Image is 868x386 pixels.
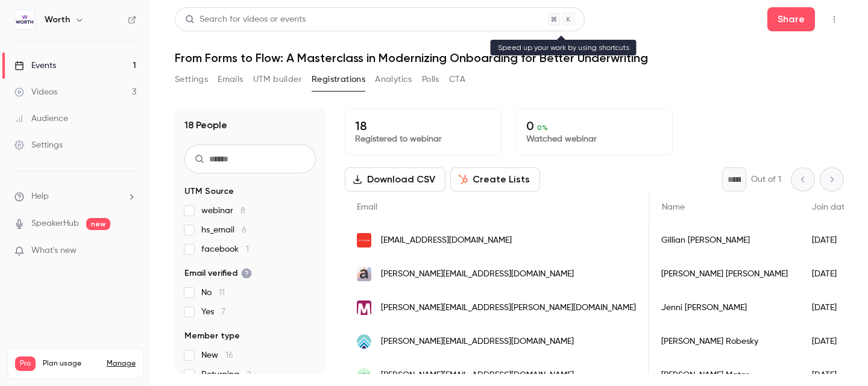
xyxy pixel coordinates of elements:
[800,223,861,257] div: [DATE]
[201,224,247,236] span: hs_email
[201,349,233,361] span: New
[253,70,302,89] button: UTM builder
[86,218,110,230] span: new
[357,267,371,281] img: ascenditt.com
[247,370,251,379] span: 2
[449,70,465,89] button: CTA
[14,86,57,98] div: Videos
[312,70,365,89] button: Registrations
[649,325,800,358] div: [PERSON_NAME] Robesky
[175,51,844,65] h1: From Forms to Flow: A Masterclass in Modernizing Onboarding for Better Underwriting
[345,167,445,191] button: Download CSV
[184,330,240,342] span: Member type
[767,7,815,31] button: Share
[175,70,208,89] button: Settings
[14,60,56,72] div: Events
[45,14,70,26] h6: Worth
[526,133,662,145] p: Watched webinar
[31,244,77,257] span: What's new
[201,243,249,255] span: facebook
[375,70,412,89] button: Analytics
[218,70,243,89] button: Emails
[355,133,491,145] p: Registered to webinar
[800,325,861,358] div: [DATE]
[122,246,136,257] iframe: Noticeable Trigger
[225,351,233,360] span: 16
[246,245,249,254] span: 1
[184,118,227,132] h1: 18 People
[649,223,800,257] div: Gillian [PERSON_NAME]
[649,291,800,325] div: Jenni [PERSON_NAME]
[662,203,685,211] span: Name
[15,356,36,371] span: Pro
[201,287,225,299] span: No
[14,190,136,203] li: help-dropdown-opener
[357,233,371,247] img: chubb.com
[184,185,234,198] span: UTM Source
[359,370,370,381] span: YM
[31,190,49,203] span: Help
[422,70,439,89] button: Polls
[450,167,540,191] button: Create Lists
[751,173,781,185] p: Out of 1
[800,257,861,291] div: [DATE]
[31,217,79,230] a: SpeakerHub
[537,123,548,132] span: 0 %
[242,226,247,234] span: 6
[201,205,245,217] span: webinar
[14,113,68,125] div: Audience
[15,10,34,30] img: Worth
[241,207,245,215] span: 8
[526,119,662,133] p: 0
[357,334,371,349] img: ascentpaymentsolutions.com
[381,335,574,348] span: [PERSON_NAME][EMAIL_ADDRESS][DOMAIN_NAME]
[219,288,225,297] span: 11
[14,139,63,151] div: Settings
[355,119,491,133] p: 18
[381,268,574,281] span: [PERSON_NAME][EMAIL_ADDRESS][DOMAIN_NAME]
[201,369,251,381] span: Returning
[381,302,636,314] span: [PERSON_NAME][EMAIL_ADDRESS][PERSON_NAME][DOMAIN_NAME]
[357,300,371,315] img: mbanq.com
[221,308,225,316] span: 7
[812,203,849,211] span: Join date
[357,203,377,211] span: Email
[800,291,861,325] div: [DATE]
[184,267,252,279] span: Email verified
[381,369,574,382] span: [PERSON_NAME][EMAIL_ADDRESS][DOMAIN_NAME]
[649,257,800,291] div: [PERSON_NAME] [PERSON_NAME]
[201,306,225,318] span: Yes
[185,13,306,26] div: Search for videos or events
[43,359,99,369] span: Plan usage
[381,234,512,247] span: [EMAIL_ADDRESS][DOMAIN_NAME]
[107,359,136,369] a: Manage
